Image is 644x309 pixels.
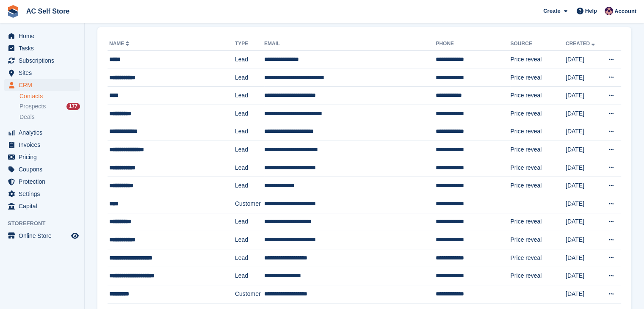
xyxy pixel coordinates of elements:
[566,51,601,69] td: [DATE]
[19,127,69,138] span: Analytics
[510,213,565,231] td: Price reveal
[19,113,35,121] span: Deals
[436,37,510,51] th: Phone
[19,102,46,110] span: Prospects
[566,249,601,267] td: [DATE]
[235,51,264,69] td: Lead
[19,200,69,212] span: Capital
[566,123,601,141] td: [DATE]
[566,213,601,231] td: [DATE]
[510,231,565,249] td: Price reveal
[19,163,69,175] span: Coupons
[235,285,264,303] td: Customer
[19,30,69,42] span: Home
[19,113,80,121] a: Deals
[585,7,597,15] span: Help
[235,123,264,141] td: Lead
[566,231,601,249] td: [DATE]
[8,219,84,228] span: Storefront
[19,176,69,188] span: Protection
[235,87,264,105] td: Lead
[19,79,69,91] span: CRM
[510,249,565,267] td: Price reveal
[19,67,69,79] span: Sites
[566,41,597,47] a: Created
[19,151,69,163] span: Pricing
[4,176,80,188] a: menu
[566,285,601,303] td: [DATE]
[4,30,80,42] a: menu
[235,231,264,249] td: Lead
[23,4,73,18] a: AC Self Store
[235,249,264,267] td: Lead
[19,188,69,200] span: Settings
[235,195,264,213] td: Customer
[566,87,601,105] td: [DATE]
[4,79,80,91] a: menu
[4,188,80,200] a: menu
[566,105,601,123] td: [DATE]
[70,231,80,241] a: Preview store
[4,55,80,66] a: menu
[19,92,80,100] a: Contacts
[235,177,264,195] td: Lead
[510,69,565,87] td: Price reveal
[66,103,80,110] div: 177
[19,55,69,66] span: Subscriptions
[19,102,80,111] a: Prospects 177
[4,127,80,138] a: menu
[566,141,601,159] td: [DATE]
[510,141,565,159] td: Price reveal
[4,200,80,212] a: menu
[235,105,264,123] td: Lead
[510,159,565,177] td: Price reveal
[510,105,565,123] td: Price reveal
[7,5,19,18] img: stora-icon-8386f47178a22dfd0bd8f6a31ec36ba5ce8667c1dd55bd0f319d3a0aa187defe.svg
[4,230,80,242] a: menu
[4,151,80,163] a: menu
[605,7,613,15] img: Ted Cox
[235,141,264,159] td: Lead
[566,177,601,195] td: [DATE]
[4,163,80,175] a: menu
[510,267,565,285] td: Price reveal
[510,87,565,105] td: Price reveal
[235,213,264,231] td: Lead
[510,37,565,51] th: Source
[264,37,436,51] th: Email
[566,267,601,285] td: [DATE]
[510,177,565,195] td: Price reveal
[19,139,69,151] span: Invoices
[4,42,80,54] a: menu
[235,37,264,51] th: Type
[19,42,69,54] span: Tasks
[510,123,565,141] td: Price reveal
[109,41,131,47] a: Name
[614,7,636,16] span: Account
[235,159,264,177] td: Lead
[566,159,601,177] td: [DATE]
[566,69,601,87] td: [DATE]
[19,230,69,242] span: Online Store
[543,7,560,15] span: Create
[566,195,601,213] td: [DATE]
[4,139,80,151] a: menu
[235,69,264,87] td: Lead
[510,51,565,69] td: Price reveal
[4,67,80,79] a: menu
[235,267,264,285] td: Lead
